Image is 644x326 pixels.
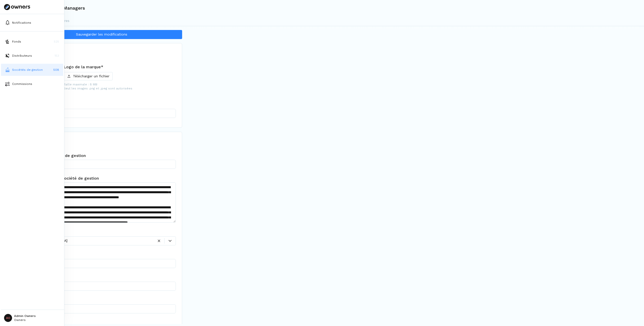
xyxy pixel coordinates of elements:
p: Admin Owners [14,314,36,317]
p: Taille maximale : 8 MB Seul les images .png et .jpeg sont autorisées [64,82,132,90]
p: Commissions [12,82,32,86]
p: 508 [53,68,59,72]
button: Notifications [1,17,63,29]
button: Télécharger un fichier [64,72,113,80]
p: Logo de la marque* [64,64,132,70]
img: asset-managers [5,67,10,72]
button: Sauvegarder les modifications [21,30,182,39]
p: Télécharger un fichier [73,74,109,79]
p: 525 [54,39,59,44]
p: Owners [14,318,36,321]
button: distributorsDistributeurs153 [1,50,63,62]
img: funds [5,39,10,44]
span: Sauvegarder les modifications [76,32,127,36]
h1: Identité [27,49,176,57]
button: commissionsCommissions [1,78,63,90]
p: Sociétés de gestion [12,68,43,72]
button: fundsFonds525 [1,36,63,48]
p: Fonds [12,39,21,44]
p: Notifications [12,20,31,25]
span: AO [4,314,12,322]
h1: Général [27,138,176,146]
p: Distributeurs [12,53,32,58]
img: commissions [5,81,10,86]
img: distributors [5,53,10,58]
p: 153 [55,53,59,58]
button: asset-managersSociétés de gestion508 [1,64,63,76]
